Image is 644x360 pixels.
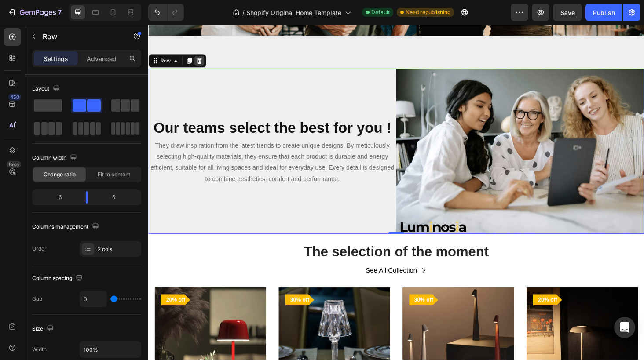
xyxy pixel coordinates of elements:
div: 6 [95,191,139,204]
p: Advanced [87,54,117,63]
span: Fit to content [98,171,130,178]
div: Layout [32,83,62,95]
input: Auto [80,342,141,357]
iframe: Design area [148,25,644,360]
div: Gap [32,295,42,303]
span: Need republishing [406,8,450,16]
p: 7 [58,7,62,18]
div: Columns management [32,221,101,233]
span: Save [560,9,575,16]
div: Publish [593,8,615,17]
p: Row [43,31,117,42]
div: Width [32,345,47,353]
button: Publish [585,4,622,21]
button: Save [553,4,582,21]
pre: 30% off [146,287,176,299]
div: Column spacing [32,273,84,284]
h2: The selection of the moment [7,232,521,252]
pre: 30% off [278,287,308,299]
div: 6 [34,191,79,204]
div: Undo/Redo [148,4,184,21]
img: gempages_581389846103196590-347639df-dffa-434b-896b-4e39800ed8a4.png [264,47,528,223]
pre: 20% off [410,287,440,299]
div: 2 cols [98,245,139,253]
p: Settings [44,54,68,63]
span: Change ratio [44,171,76,178]
pre: 20% off [14,287,44,299]
div: Beta [7,161,21,168]
input: Auto [80,291,106,307]
span: / [242,8,245,17]
div: See All Collection [231,256,286,269]
a: See All Collection [221,252,307,272]
button: 7 [4,4,66,21]
span: Shopify Original Home Template [246,8,341,17]
div: Size [32,323,55,335]
div: Column width [32,152,79,164]
div: Order [32,245,47,253]
div: Open Intercom Messenger [614,317,635,338]
div: 450 [8,94,21,101]
div: Row [11,35,26,43]
span: Default [371,8,390,16]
